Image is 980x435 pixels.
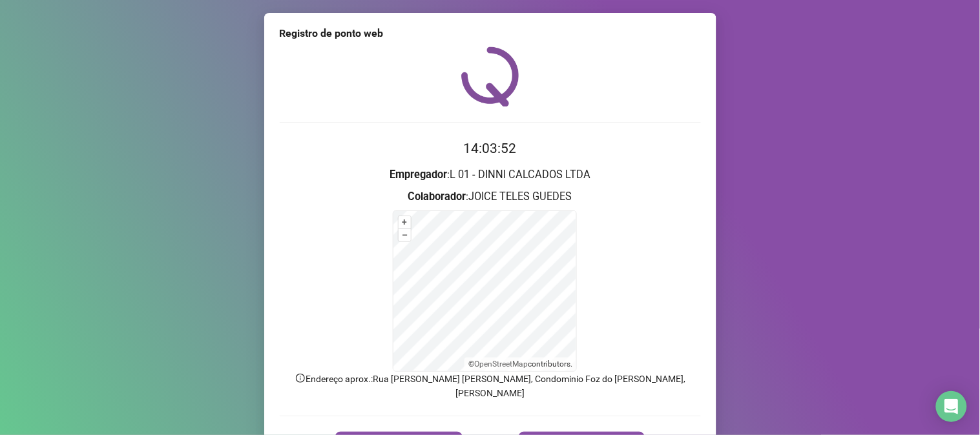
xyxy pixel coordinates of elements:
[936,391,967,422] div: Open Intercom Messenger
[280,372,701,400] p: Endereço aprox. : Rua [PERSON_NAME] [PERSON_NAME], Condominio Foz do [PERSON_NAME], [PERSON_NAME]
[474,359,528,369] a: OpenStreetMap
[295,372,306,384] span: info-circle
[468,359,572,369] li: © contributors.
[408,190,466,203] strong: Colaborador
[399,216,411,228] button: +
[399,229,411,241] button: –
[390,168,447,181] strong: Empregador
[464,141,517,156] time: 14:03:52
[461,46,519,106] img: QRPoint
[280,26,701,41] div: Registro de ponto web
[280,167,701,183] h3: : L 01 - DINNI CALCADOS LTDA
[280,188,701,205] h3: : JOICE TELES GUEDES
